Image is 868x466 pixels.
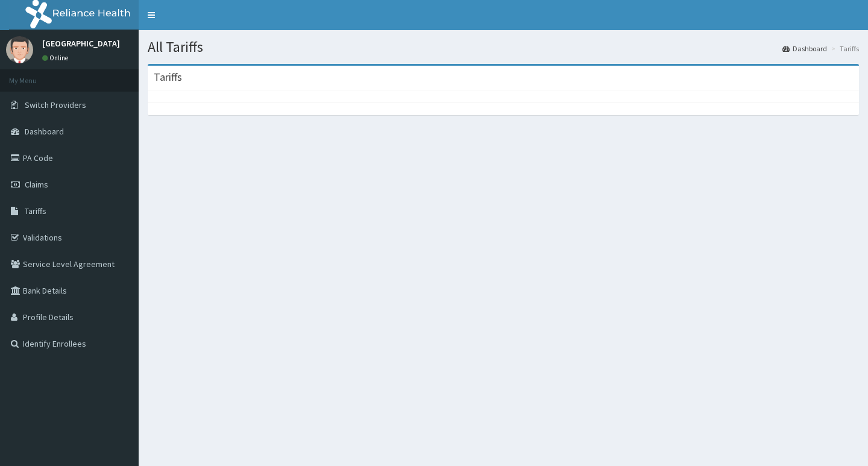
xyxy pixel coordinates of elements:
[42,54,71,62] a: Online
[148,39,859,55] h1: All Tariffs
[25,179,48,190] span: Claims
[25,206,46,216] span: Tariffs
[828,43,859,54] li: Tariffs
[42,39,120,48] p: [GEOGRAPHIC_DATA]
[782,43,827,54] a: Dashboard
[25,126,64,137] span: Dashboard
[25,99,86,110] span: Switch Providers
[154,72,182,83] h3: Tariffs
[6,36,33,63] img: User Image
